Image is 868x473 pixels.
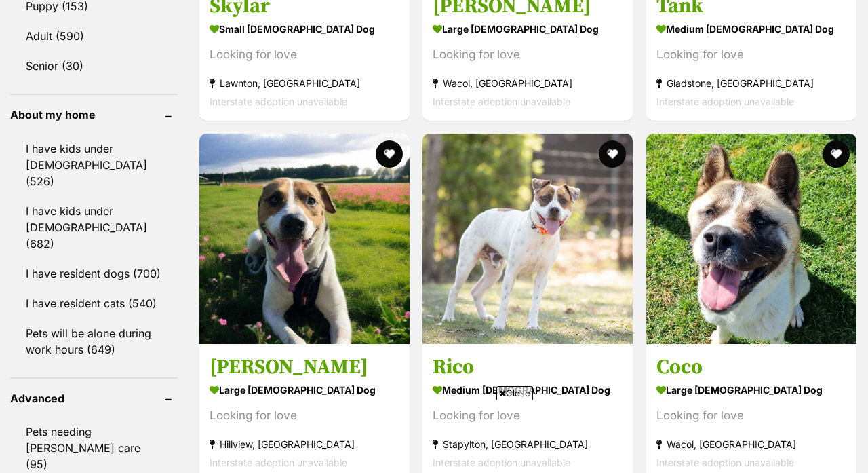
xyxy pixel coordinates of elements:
span: Interstate adoption unavailable [210,96,347,107]
strong: medium [DEMOGRAPHIC_DATA] Dog [656,19,846,39]
strong: large [DEMOGRAPHIC_DATA] Dog [433,19,623,39]
strong: large [DEMOGRAPHIC_DATA] Dog [210,379,399,399]
a: Adult (590) [10,22,178,50]
button: favourite [376,140,403,168]
strong: medium [DEMOGRAPHIC_DATA] Dog [433,379,623,399]
iframe: Advertisement [187,405,681,466]
span: Close [496,386,533,400]
a: I have resident dogs (700) [10,259,178,288]
span: Interstate adoption unavailable [656,96,794,107]
div: Looking for love [656,406,846,424]
div: Looking for love [433,45,623,64]
strong: Lawnton, [GEOGRAPHIC_DATA] [210,74,399,92]
a: Pets will be alone during work hours (649) [10,319,178,364]
div: Looking for love [656,45,846,64]
span: Interstate adoption unavailable [656,456,794,468]
header: About my home [10,109,178,121]
strong: Wacol, [GEOGRAPHIC_DATA] [433,74,623,92]
button: favourite [599,140,627,168]
strong: Gladstone, [GEOGRAPHIC_DATA] [656,74,846,92]
strong: Wacol, [GEOGRAPHIC_DATA] [656,434,846,453]
h3: [PERSON_NAME] [210,354,399,379]
img: Rico - American Staffy Dog [422,134,633,344]
a: I have kids under [DEMOGRAPHIC_DATA] (526) [10,134,178,195]
strong: small [DEMOGRAPHIC_DATA] Dog [210,19,399,39]
h3: Rico [433,354,623,379]
a: I have kids under [DEMOGRAPHIC_DATA] (682) [10,197,178,258]
a: I have resident cats (540) [10,289,178,318]
strong: large [DEMOGRAPHIC_DATA] Dog [656,379,846,399]
button: favourite [823,140,850,168]
h3: Coco [656,354,846,379]
img: Coco - Akita Dog [646,134,856,344]
a: Senior (30) [10,52,178,80]
span: Interstate adoption unavailable [433,96,570,107]
img: Rusty - Bull Arab x Jack Russell Terrier Dog [199,134,410,344]
header: Advanced [10,392,178,404]
div: Looking for love [210,45,399,64]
